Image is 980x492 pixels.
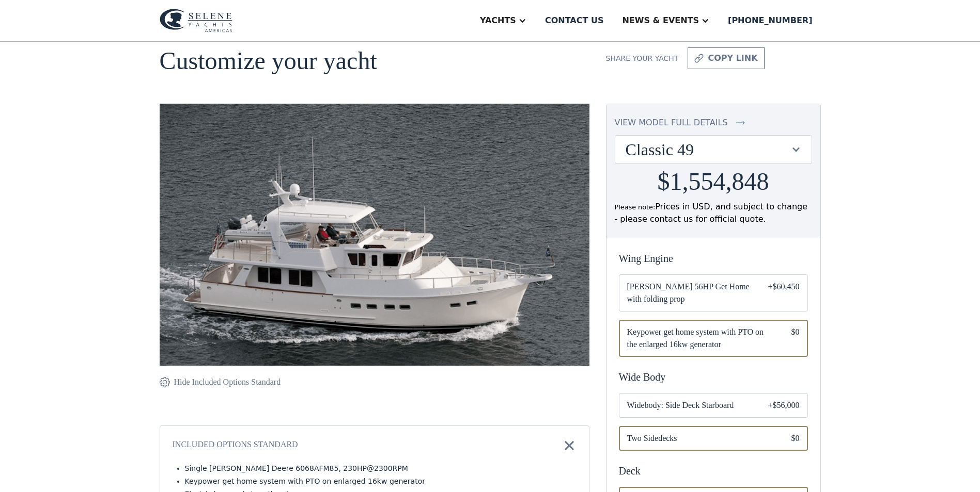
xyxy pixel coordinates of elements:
span: Widebody: Side Deck Starboard [627,399,752,412]
div: Prices in USD, and subject to change - please contact us for official quote. [615,201,812,225]
div: Wide Body [619,369,808,385]
div: Share your yacht [606,53,679,64]
div: Included Options Standard [173,438,298,453]
div: Contact us [545,14,604,27]
li: Keypower get home system with PTO on enlarged 16kw generator [185,476,577,487]
div: [PHONE_NUMBER] [728,14,812,27]
img: icon [694,52,704,64]
h2: $1,554,848 [658,168,769,195]
div: +$56,000 [768,399,799,412]
span: Please note: [615,203,656,211]
div: Yachts [480,14,516,27]
div: copy link [708,52,757,64]
div: News & EVENTS [622,14,699,27]
div: +$60,450 [768,281,799,305]
a: view model full details [615,117,812,129]
div: Wing Engine [619,251,808,266]
div: view model full details [615,117,728,129]
a: copy link [688,47,764,69]
div: Classic 49 [615,136,812,163]
div: $0 [791,432,800,445]
span: [PERSON_NAME] 56HP Get Home with folding prop [627,281,752,305]
div: $0 [791,326,800,351]
img: logo [160,9,232,32]
span: Two Sidedecks [627,432,775,445]
div: Deck [619,463,808,479]
img: icon [160,376,170,388]
div: Classic 49 [626,140,791,159]
li: Single [PERSON_NAME] Deere 6068AFM85, 230HP@2300RPM [185,463,577,474]
h1: Customize your yacht [160,47,589,75]
a: Hide Included Options Standard [160,376,281,388]
img: icon [562,438,577,453]
img: icon [736,117,745,129]
div: Hide Included Options Standard [174,376,281,388]
span: Keypower get home system with PTO on the enlarged 16kw generator [627,326,775,351]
